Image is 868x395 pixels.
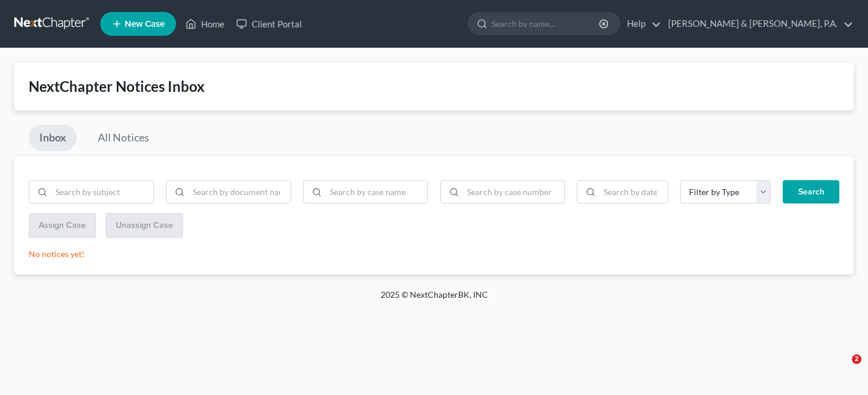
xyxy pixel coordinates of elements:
p: No notices yet! [29,248,839,260]
div: NextChapter Notices Inbox [29,77,839,96]
input: Search by case name [326,181,428,203]
input: Search by case number [463,181,565,203]
span: 2 [852,354,861,364]
a: Help [621,13,661,35]
iframe: Intercom live chat [827,354,856,383]
span: New Case [125,20,165,29]
a: Inbox [29,125,77,151]
button: Search [783,180,839,204]
a: Client Portal [230,13,308,35]
input: Search by date [600,181,667,203]
div: 2025 © NextChapterBK, INC [94,289,774,310]
input: Search by document name [189,181,291,203]
input: Search by subject [51,181,153,203]
a: [PERSON_NAME] & [PERSON_NAME], P.A. [662,13,853,35]
a: Home [180,13,230,35]
a: All Notices [87,125,160,151]
input: Search by name... [492,13,601,35]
